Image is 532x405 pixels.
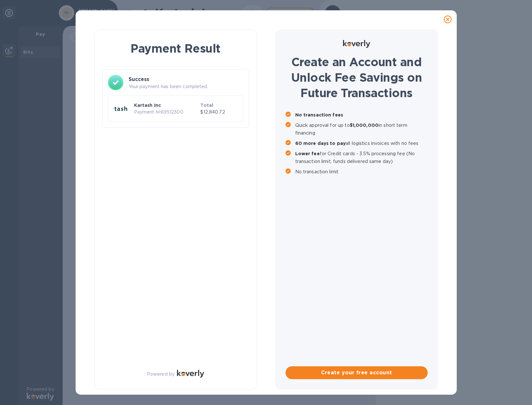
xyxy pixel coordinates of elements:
h1: Create an Account and Unlock Fee Savings on Future Transactions [286,54,428,101]
p: Kartash Inc [134,102,198,108]
b: Lower fee [295,151,320,156]
p: all logistics invoices with no fees [295,139,428,147]
p: Payment № 69512300 [134,109,198,116]
button: Create your free account [286,366,428,379]
p: for Credit cards - 3.5% processing fee (No transaction limit, funds delivered same day) [295,150,428,165]
p: Powered by [147,371,174,378]
h3: Success [129,76,244,83]
img: Logo [177,370,204,378]
img: Logo [343,40,370,48]
span: Create your free account [291,369,422,377]
b: Total [200,103,213,108]
b: 60 more days to pay [295,141,346,146]
h1: Payment Result [105,40,246,56]
p: No transaction limit [295,168,428,176]
b: No transaction fees [295,112,343,117]
p: $12,840.72 [200,109,238,116]
b: $1,000,000 [350,123,379,128]
p: Your payment has been completed. [129,83,244,90]
p: Quick approval for up to in short term financing [295,121,428,137]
